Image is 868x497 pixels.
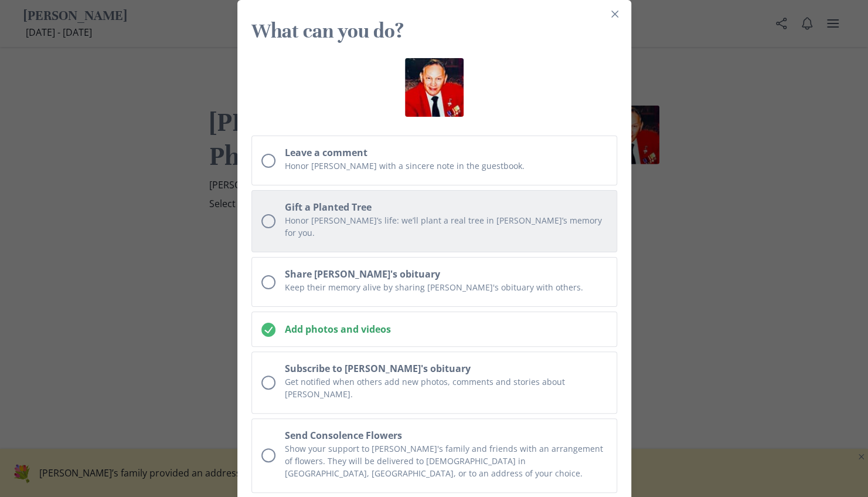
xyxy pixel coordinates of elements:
[261,448,275,462] div: Unchecked circle
[251,190,617,252] button: Gift a Planted TreeHonor [PERSON_NAME]’s life: we’ll plant a real tree in [PERSON_NAME]’s memory ...
[285,214,607,239] p: Honor [PERSON_NAME]’s life: we’ll plant a real tree in [PERSON_NAME]’s memory for you.
[251,19,617,44] h3: What can you do?
[285,281,607,293] p: Keep their memory alive by sharing [PERSON_NAME]'s obituary with others.
[251,351,617,414] button: Subscribe to [PERSON_NAME]'s obituaryGet notified when others add new photos, comments and storie...
[285,361,607,376] h2: Subscribe to [PERSON_NAME]'s obituary
[285,200,607,214] h2: Gift a Planted Tree
[285,442,607,479] p: Show your support to [PERSON_NAME]'s family and friends with an arrangement of flowers. They will...
[261,323,275,337] svg: Checked circle
[261,154,275,168] div: Unchecked circle
[285,322,607,336] h2: Add photos and videos
[251,312,617,347] button: Add photos and videos
[251,418,617,493] a: Send Consolence FlowersShow your support to [PERSON_NAME]'s family and friends with an arrangemen...
[285,146,607,160] h2: Leave a comment
[285,428,607,442] h2: Send Consolence Flowers
[285,267,607,281] h2: Share [PERSON_NAME]'s obituary
[261,214,275,228] div: Unchecked circle
[251,136,617,493] ul: Memorial actions checklist
[261,275,275,289] div: Unchecked circle
[605,5,624,23] button: Close
[405,58,464,117] img: Johnny
[261,376,275,390] div: Unchecked circle
[251,257,617,307] button: Share [PERSON_NAME]'s obituaryKeep their memory alive by sharing [PERSON_NAME]'s obituary with ot...
[251,136,617,185] button: Leave a commentHonor [PERSON_NAME] with a sincere note in the guestbook.
[285,160,607,172] p: Honor [PERSON_NAME] with a sincere note in the guestbook.
[285,376,607,400] p: Get notified when others add new photos, comments and stories about [PERSON_NAME].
